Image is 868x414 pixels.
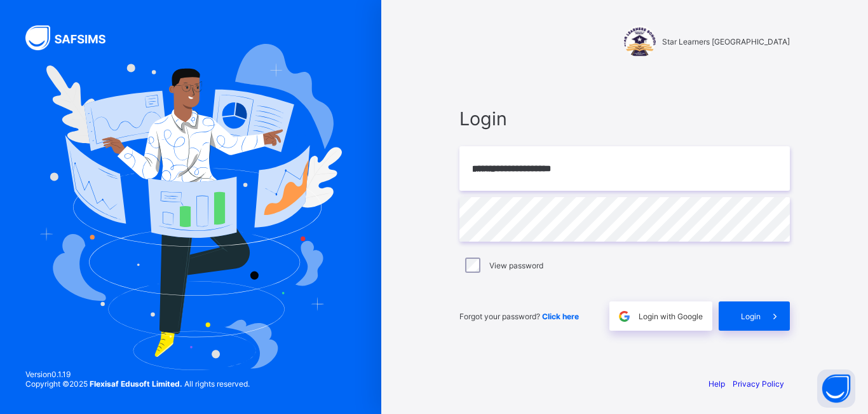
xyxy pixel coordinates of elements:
span: Login [741,312,761,321]
button: Open asap [817,369,855,408]
span: Forgot your password? [459,312,579,321]
a: Help [709,379,725,389]
a: Click here [542,312,579,321]
strong: Flexisaf Edusoft Limited. [90,379,182,389]
span: Version 0.1.19 [25,369,250,379]
img: SAFSIMS Logo [25,25,121,50]
span: Star Learners [GEOGRAPHIC_DATA] [662,37,790,46]
label: View password [489,261,543,270]
span: Login [459,107,790,130]
span: Copyright © 2025 All rights reserved. [25,379,250,389]
img: Hero Image [39,44,342,369]
a: Privacy Policy [733,379,784,389]
span: Login with Google [639,312,703,321]
img: google.396cfc9801f0270233282035f929180a.svg [617,309,632,324]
